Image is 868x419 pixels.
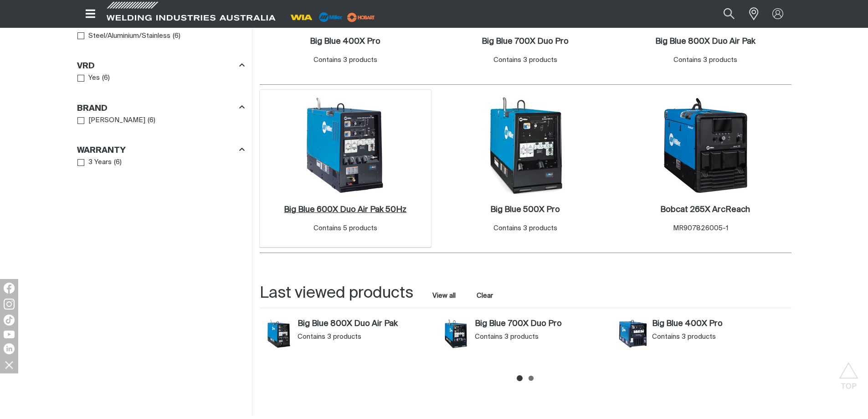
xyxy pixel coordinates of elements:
img: Facebook [4,283,15,294]
a: Yes [77,72,100,84]
div: Contains 3 products [475,332,609,341]
button: Search products [714,4,745,24]
img: Big Blue 400X Pro [618,319,647,348]
article: Big Blue 400X Pro (Big Blue 400X Pro) [614,317,791,357]
div: Contains 3 products [298,332,432,341]
span: Steel/Aluminium/Stainless [88,31,170,41]
img: miller [344,10,378,24]
img: LinkedIn [4,343,15,354]
span: MR907826005-1 [673,225,729,232]
a: [PERSON_NAME] [77,114,146,127]
h3: VRD [77,61,95,72]
a: Big Blue 700X Duo Pro [482,36,569,47]
article: Big Blue 800X Duo Air Pak (Big Blue 800X Duo Air Pak) [260,317,437,357]
span: ( 6 ) [114,157,122,168]
input: Product name or item number... [702,4,744,24]
h3: Brand [77,103,108,114]
img: Instagram [4,299,15,310]
span: 3 Years [88,157,112,168]
h2: Bobcat 265X ArcReach [660,206,750,214]
h3: Warranty [77,145,126,156]
a: Big Blue 800X Duo Air Pak [298,319,432,329]
a: Big Blue 500X Pro [490,205,560,215]
div: Contains 3 products [493,55,557,66]
img: Bobcat 265X ArcReach [657,97,754,194]
div: Contains 3 products [493,223,557,234]
img: Big Blue 700X Duo Pro [441,319,470,348]
h2: Last viewed products [260,283,413,304]
a: Steel/Aluminium/Stainless [77,30,171,42]
div: Brand [77,102,245,114]
a: View all last viewed products [432,291,456,300]
a: miller [344,14,378,21]
span: [PERSON_NAME] [88,115,145,126]
span: Yes [88,73,100,83]
div: Contains 3 products [313,55,377,66]
a: Big Blue 600X Duo Air Pak 50Hz [284,205,406,215]
a: 3 Years [77,156,112,169]
ul: Brand [77,114,244,127]
img: hide socials [1,357,17,372]
button: Scroll to top [838,362,859,383]
a: Big Blue 400X Pro [310,36,380,47]
div: VRD [77,60,245,72]
img: Big Blue 600X Duo Air Pak 50Hz [297,97,394,194]
div: Warranty [77,144,245,156]
a: Bobcat 265X ArcReach [660,205,750,215]
div: Contains 3 products [652,332,786,341]
button: Clear all last viewed products [475,290,495,302]
span: ( 6 ) [173,31,180,41]
img: Big Blue 500X Pro [477,97,574,194]
a: Big Blue 800X Duo Air Pak [655,36,755,47]
div: Contains 3 products [673,55,737,66]
article: Big Blue 700X Duo Pro (Big Blue 700X Duo Pro) [437,317,614,357]
a: Big Blue 400X Pro [652,319,786,329]
h2: Big Blue 700X Duo Pro [482,37,569,46]
h2: Big Blue 800X Duo Air Pak [655,37,755,46]
img: Big Blue 800X Duo Air Pak [264,319,293,348]
span: ( 6 ) [102,73,110,83]
a: Big Blue 700X Duo Pro [475,319,609,329]
img: TikTok [4,315,15,326]
h2: Big Blue 600X Duo Air Pak 50Hz [284,206,406,214]
ul: VRD [77,72,244,84]
img: YouTube [4,331,15,338]
h2: Big Blue 400X Pro [310,37,380,46]
ul: Weldable Materials [77,30,244,42]
span: ( 6 ) [148,115,155,126]
h2: Big Blue 500X Pro [490,206,560,214]
div: Contains 5 products [313,223,377,234]
ul: Warranty [77,156,244,169]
